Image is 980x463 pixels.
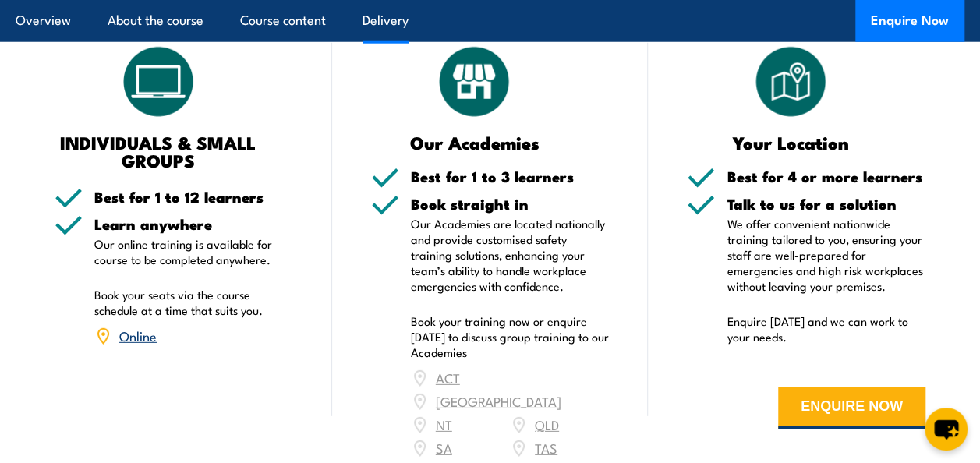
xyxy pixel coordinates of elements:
[94,217,293,231] h5: Learn anywhere
[94,287,293,318] p: Book your seats via the course schedule at a time that suits you.
[411,196,610,211] h5: Book straight in
[411,169,610,184] h5: Best for 1 to 3 learners
[411,216,610,294] p: Our Academies are located nationally and provide customised safety training solutions, enhancing ...
[371,133,578,151] h3: Our Academies
[94,236,293,267] p: Our online training is available for course to be completed anywhere.
[411,313,610,360] p: Book your training now or enquire [DATE] to discuss group training to our Academies
[727,169,925,184] h5: Best for 4 or more learners
[727,216,925,294] p: We offer convenient nationwide training tailored to you, ensuring your staff are well-prepared fo...
[94,189,293,204] h5: Best for 1 to 12 learners
[687,133,894,151] h3: Your Location
[119,326,157,345] a: Online
[55,133,262,169] h3: INDIVIDUALS & SMALL GROUPS
[925,408,968,451] button: chat-button
[727,313,925,345] p: Enquire [DATE] and we can work to your needs.
[778,387,925,429] button: ENQUIRE NOW
[727,196,925,211] h5: Talk to us for a solution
